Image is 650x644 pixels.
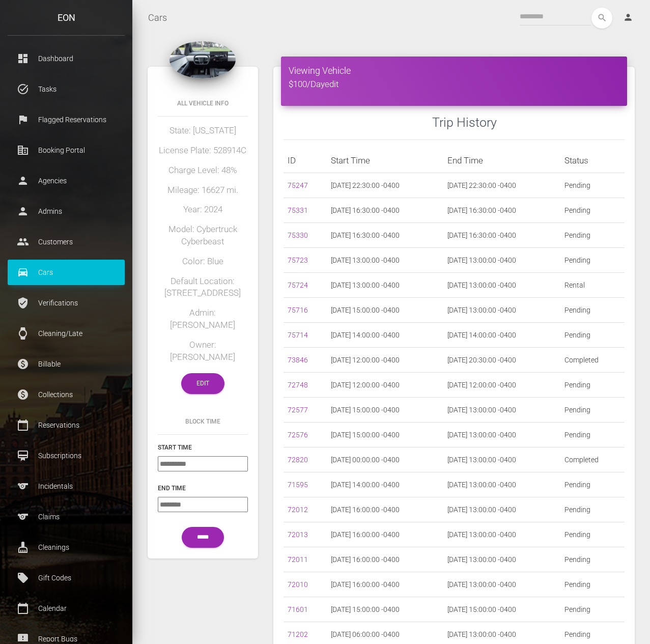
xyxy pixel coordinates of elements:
[288,306,308,314] a: 75716
[288,530,308,539] a: 72013
[288,555,308,564] a: 72011
[443,497,560,522] td: [DATE] 13:00:00 -0400
[148,5,167,31] a: Cars
[443,423,560,447] td: [DATE] 13:00:00 -0400
[181,373,224,394] a: Edit
[443,223,560,248] td: [DATE] 16:30:00 -0400
[443,298,560,323] td: [DATE] 13:00:00 -0400
[288,580,308,589] a: 72010
[158,164,248,177] h5: Charge Level: 48%
[284,148,327,173] th: ID
[158,223,248,248] h5: Model: Cybertruck Cyberbeast
[615,8,642,28] a: person
[327,373,443,398] td: [DATE] 12:00:00 -0400
[560,373,625,398] td: Pending
[288,281,308,289] a: 75724
[327,497,443,522] td: [DATE] 16:00:00 -0400
[443,373,560,398] td: [DATE] 12:00:00 -0400
[158,204,248,216] h5: Year: 2024
[15,173,117,188] p: Agencies
[327,572,443,597] td: [DATE] 16:00:00 -0400
[15,417,117,433] p: Reservations
[443,248,560,273] td: [DATE] 13:00:00 -0400
[8,229,125,255] a: people Customers
[158,145,248,157] h5: License Plate: 528914C
[443,273,560,298] td: [DATE] 13:00:00 -0400
[443,148,560,173] th: End Time
[8,443,125,468] a: card_membership Subscriptions
[8,535,125,560] a: cleaning_services Cleanings
[15,448,117,463] p: Subscriptions
[560,348,625,373] td: Completed
[8,351,125,377] a: paid Billable
[327,597,443,622] td: [DATE] 15:00:00 -0400
[158,256,248,268] h5: Color: Blue
[327,472,443,497] td: [DATE] 14:00:00 -0400
[443,398,560,423] td: [DATE] 13:00:00 -0400
[158,484,248,493] h6: End Time
[15,356,117,372] p: Billable
[327,223,443,248] td: [DATE] 16:30:00 -0400
[15,540,117,555] p: Cleanings
[560,248,625,273] td: Pending
[8,565,125,591] a: local_offer Gift Codes
[325,79,338,89] a: edit
[8,168,125,193] a: person Agencies
[158,184,248,197] h5: Mileage: 16627 mi.
[8,137,125,163] a: corporate_fare Booking Portal
[288,356,308,364] a: 73846
[327,148,443,173] th: Start Time
[443,348,560,373] td: [DATE] 20:30:00 -0400
[443,547,560,572] td: [DATE] 13:00:00 -0400
[158,307,248,331] h5: Admin: [PERSON_NAME]
[327,248,443,273] td: [DATE] 13:00:00 -0400
[327,423,443,447] td: [DATE] 15:00:00 -0400
[560,298,625,323] td: Pending
[8,473,125,499] a: sports Incidentals
[8,107,125,132] a: flag Flagged Reservations
[443,472,560,497] td: [DATE] 13:00:00 -0400
[327,323,443,348] td: [DATE] 14:00:00 -0400
[327,547,443,572] td: [DATE] 16:00:00 -0400
[560,547,625,572] td: Pending
[327,273,443,298] td: [DATE] 13:00:00 -0400
[15,204,117,219] p: Admins
[8,504,125,529] a: sports Claims
[15,479,117,494] p: Incidentals
[560,198,625,223] td: Pending
[158,99,248,108] h6: All Vehicle Info
[327,398,443,423] td: [DATE] 15:00:00 -0400
[327,198,443,223] td: [DATE] 16:30:00 -0400
[288,181,308,189] a: 75247
[288,381,308,389] a: 72748
[288,605,308,613] a: 71601
[288,630,308,638] a: 71202
[560,423,625,447] td: Pending
[288,331,308,339] a: 75714
[327,447,443,472] td: [DATE] 00:00:00 -0400
[158,417,248,426] h6: Block Time
[327,522,443,547] td: [DATE] 16:00:00 -0400
[15,265,117,280] p: Cars
[158,125,248,137] h5: State: [US_STATE]
[560,323,625,348] td: Pending
[591,8,612,29] button: search
[560,398,625,423] td: Pending
[8,290,125,316] a: verified_user Verifications
[8,260,125,285] a: drive_eta Cars
[560,497,625,522] td: Pending
[15,387,117,402] p: Collections
[560,223,625,248] td: Pending
[158,275,248,300] h5: Default Location: [STREET_ADDRESS]
[15,601,117,616] p: Calendar
[8,46,125,71] a: dashboard Dashboard
[288,231,308,239] a: 75330
[560,572,625,597] td: Pending
[158,339,248,363] h5: Owner: [PERSON_NAME]
[432,114,625,131] h3: Trip History
[15,81,117,97] p: Tasks
[288,456,308,464] a: 72820
[443,173,560,198] td: [DATE] 22:30:00 -0400
[15,295,117,311] p: Verifications
[8,321,125,346] a: watch Cleaning/Late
